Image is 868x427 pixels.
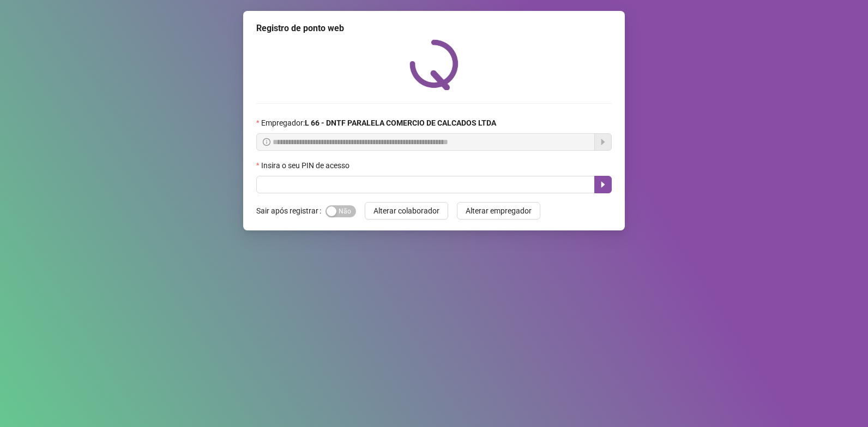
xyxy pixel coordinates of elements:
[599,180,607,189] span: caret-right
[305,118,496,127] strong: L 66 - DNTF PARALELA COMERCIO DE CALCADOS LTDA
[256,159,357,171] label: Insira o seu PIN de acesso
[457,202,540,220] button: Alterar empregador
[256,22,612,35] div: Registro de ponto web
[373,205,439,217] span: Alterar colaborador
[256,202,325,220] label: Sair após registrar
[365,202,448,220] button: Alterar colaborador
[261,117,496,129] span: Empregador :
[263,138,270,146] span: info-circle
[466,205,532,217] span: Alterar empregador
[409,39,459,90] img: QRPoint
